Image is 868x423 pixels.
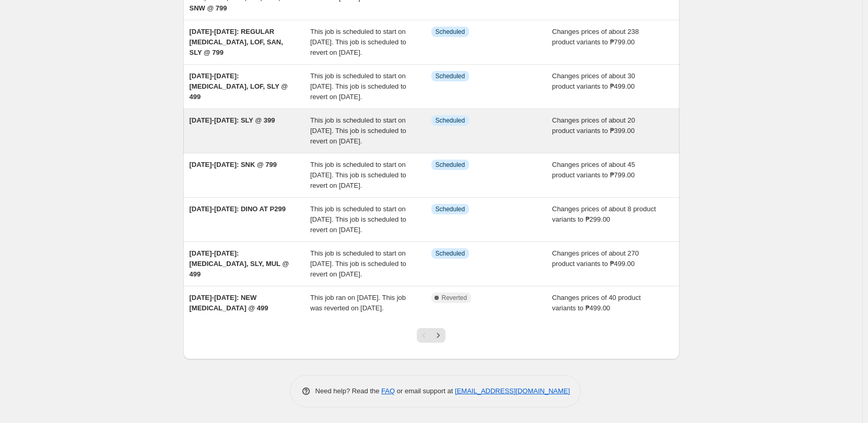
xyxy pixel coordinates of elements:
[552,294,641,312] span: Changes prices of 40 product variants to ₱499.00
[310,72,406,101] span: This job is scheduled to start on [DATE]. This job is scheduled to revert on [DATE].
[310,294,406,312] span: This job ran on [DATE]. This job was reverted on [DATE].
[381,387,395,395] a: FAQ
[442,294,467,302] span: Reverted
[552,205,656,223] span: Changes prices of about 8 product variants to ₱299.00
[436,116,465,125] span: Scheduled
[455,387,570,395] a: [EMAIL_ADDRESS][DOMAIN_NAME]
[190,205,286,213] span: [DATE]-[DATE]: DINO AT P299
[310,249,406,278] span: This job is scheduled to start on [DATE]. This job is scheduled to revert on [DATE].
[552,249,639,268] span: Changes prices of about 270 product variants to ₱499.00
[190,249,289,278] span: [DATE]-[DATE]: [MEDICAL_DATA], SLY, MUL @ 499
[310,205,406,234] span: This job is scheduled to start on [DATE]. This job is scheduled to revert on [DATE].
[552,116,635,135] span: Changes prices of about 20 product variants to ₱399.00
[417,328,445,343] nav: Pagination
[436,161,465,169] span: Scheduled
[190,28,283,56] span: [DATE]-[DATE]: REGULAR [MEDICAL_DATA], LOF, SAN, SLY @ 799
[190,116,275,124] span: [DATE]-[DATE]: SLY @ 399
[552,161,635,179] span: Changes prices of about 45 product variants to ₱799.00
[190,72,288,101] span: [DATE]-[DATE]: [MEDICAL_DATA], LOF, SLY @ 499
[436,249,465,258] span: Scheduled
[436,28,465,36] span: Scheduled
[190,161,277,168] span: [DATE]-[DATE]: SNK @ 799
[315,387,382,395] span: Need help? Read the
[552,72,635,90] span: Changes prices of about 30 product variants to ₱499.00
[436,205,465,213] span: Scheduled
[310,28,406,56] span: This job is scheduled to start on [DATE]. This job is scheduled to revert on [DATE].
[310,116,406,145] span: This job is scheduled to start on [DATE]. This job is scheduled to revert on [DATE].
[190,294,268,312] span: [DATE]-[DATE]: NEW [MEDICAL_DATA] @ 499
[431,328,445,343] button: Next
[395,387,455,395] span: or email support at
[552,28,639,46] span: Changes prices of about 238 product variants to ₱799.00
[436,72,465,80] span: Scheduled
[310,161,406,189] span: This job is scheduled to start on [DATE]. This job is scheduled to revert on [DATE].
